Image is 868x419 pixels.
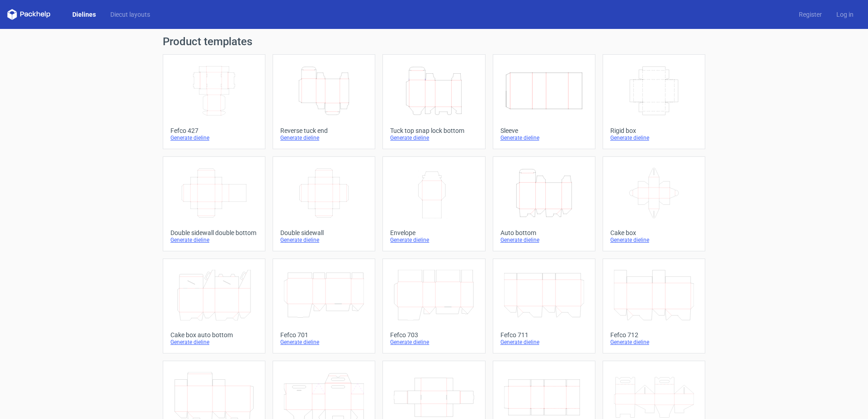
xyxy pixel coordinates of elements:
[280,127,368,134] div: Reverse tuck end
[382,259,485,353] a: Fefco 703Generate dieline
[603,259,705,353] a: Fefco 712Generate dieline
[500,229,588,236] div: Auto bottom
[163,156,265,251] a: Double sidewall double bottomGenerate dieline
[500,134,588,141] div: Generate dieline
[280,236,368,244] div: Generate dieline
[170,127,258,134] div: Fefco 427
[382,54,485,149] a: Tuck top snap lock bottomGenerate dieline
[273,259,375,353] a: Fefco 701Generate dieline
[493,54,595,149] a: SleeveGenerate dieline
[610,229,698,236] div: Cake box
[500,127,588,134] div: Sleeve
[829,10,861,19] a: Log in
[390,339,477,346] div: Generate dieline
[280,134,368,141] div: Generate dieline
[273,54,375,149] a: Reverse tuck endGenerate dieline
[390,127,477,134] div: Tuck top snap lock bottom
[610,134,698,141] div: Generate dieline
[170,229,258,236] div: Double sidewall double bottom
[792,10,829,19] a: Register
[163,36,705,47] h1: Product templates
[390,236,477,244] div: Generate dieline
[382,156,485,251] a: EnvelopeGenerate dieline
[170,339,258,346] div: Generate dieline
[280,229,368,236] div: Double sidewall
[610,236,698,244] div: Generate dieline
[500,331,588,339] div: Fefco 711
[103,10,157,19] a: Diecut layouts
[603,156,705,251] a: Cake boxGenerate dieline
[610,339,698,346] div: Generate dieline
[390,229,477,236] div: Envelope
[163,259,265,353] a: Cake box auto bottomGenerate dieline
[280,331,368,339] div: Fefco 701
[603,54,705,149] a: Rigid boxGenerate dieline
[273,156,375,251] a: Double sidewallGenerate dieline
[65,10,103,19] a: Dielines
[390,331,477,339] div: Fefco 703
[390,134,477,141] div: Generate dieline
[500,236,588,244] div: Generate dieline
[500,339,588,346] div: Generate dieline
[610,331,698,339] div: Fefco 712
[280,339,368,346] div: Generate dieline
[170,236,258,244] div: Generate dieline
[163,54,265,149] a: Fefco 427Generate dieline
[170,134,258,141] div: Generate dieline
[610,127,698,134] div: Rigid box
[493,156,595,251] a: Auto bottomGenerate dieline
[170,331,258,339] div: Cake box auto bottom
[493,259,595,353] a: Fefco 711Generate dieline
